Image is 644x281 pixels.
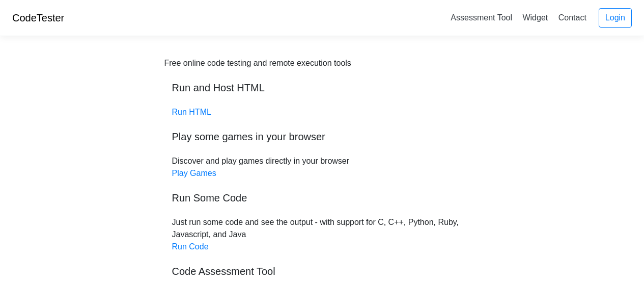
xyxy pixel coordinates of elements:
[172,242,209,251] a: Run Code
[172,131,472,143] h5: Play some games in your browser
[164,57,351,69] div: Free online code testing and remote execution tools
[599,8,632,28] a: Login
[172,169,216,177] a: Play Games
[12,12,64,23] a: CodeTester
[518,9,552,26] a: Widget
[446,9,516,26] a: Assessment Tool
[172,265,472,277] h5: Code Assessment Tool
[554,9,591,26] a: Contact
[172,192,472,204] h5: Run Some Code
[172,82,472,94] h5: Run and Host HTML
[172,108,211,116] a: Run HTML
